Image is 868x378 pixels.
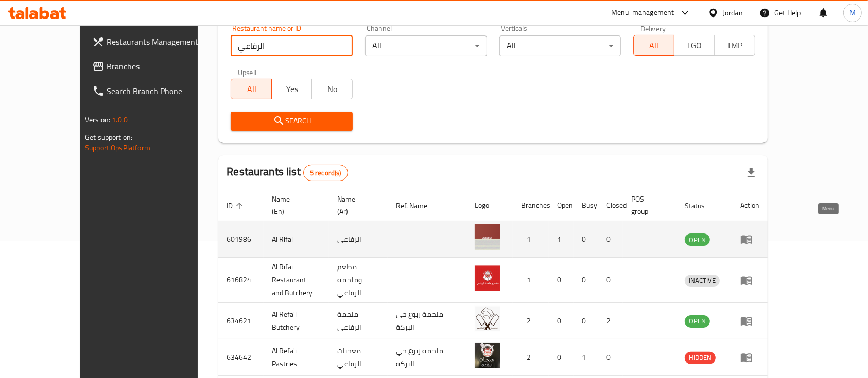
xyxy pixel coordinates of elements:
[674,35,715,56] button: TGO
[513,339,549,376] td: 2
[107,35,217,48] span: Restaurants Management
[631,193,664,218] span: POS group
[499,35,621,56] div: All
[685,233,710,246] div: OPEN
[598,303,623,339] td: 2
[719,38,751,53] span: TMP
[574,339,598,376] td: 1
[740,315,759,327] div: Menu
[640,25,666,32] label: Delivery
[549,190,574,221] th: Open
[231,35,353,56] input: Search for restaurant name or ID..
[396,200,441,212] span: Ref. Name
[316,82,349,97] span: No
[685,234,710,246] span: OPEN
[513,258,549,303] td: 1
[679,38,711,53] span: TGO
[85,141,150,154] a: Support.OpsPlatform
[84,54,225,79] a: Branches
[264,258,329,303] td: Al Rifai Restaurant and Butchery
[84,79,225,103] a: Search Branch Phone
[329,303,387,339] td: ملحمة الرفاعي
[574,303,598,339] td: 0
[227,200,246,212] span: ID
[574,258,598,303] td: 0
[513,221,549,258] td: 1
[264,339,329,376] td: Al Refa'i Pastries
[84,29,225,54] a: Restaurants Management
[85,113,110,127] span: Version:
[218,339,264,376] td: 634642
[598,190,623,221] th: Closed
[732,190,768,221] th: Action
[227,164,348,181] h2: Restaurants list
[388,339,467,376] td: ملحمة ربوع حي البركة
[388,303,467,339] td: ملحمة ربوع حي البركة
[218,303,264,339] td: 634621
[574,190,598,221] th: Busy
[633,35,674,56] button: All
[235,82,268,97] span: All
[304,168,348,178] span: 5 record(s)
[475,224,500,250] img: Al Rifai
[311,79,353,99] button: No
[611,7,674,19] div: Menu-management
[329,258,387,303] td: مطعم وملحمة الرفاعي
[107,60,217,73] span: Branches
[329,339,387,376] td: معجنات الرفاعي
[685,275,720,287] div: INACTIVE
[218,258,264,303] td: 616824
[112,113,128,127] span: 1.0.0
[475,306,500,332] img: Al Refa'i Butchery
[598,258,623,303] td: 0
[549,221,574,258] td: 1
[685,315,710,327] span: OPEN
[685,315,710,328] div: OPEN
[685,275,720,286] span: INACTIVE
[740,351,759,364] div: Menu
[598,221,623,258] td: 0
[218,221,264,258] td: 601986
[513,303,549,339] td: 2
[337,193,375,218] span: Name (Ar)
[231,79,272,99] button: All
[513,190,549,221] th: Branches
[272,193,317,218] span: Name (En)
[739,160,763,185] div: Export file
[271,79,313,99] button: Yes
[466,190,513,221] th: Logo
[276,82,308,97] span: Yes
[549,303,574,339] td: 0
[231,112,353,131] button: Search
[549,258,574,303] td: 0
[714,35,755,56] button: TMP
[723,7,743,19] div: Jordan
[740,274,759,286] div: Menu
[264,303,329,339] td: Al Refa'i Butchery
[303,165,348,181] div: Total records count
[638,38,670,53] span: All
[329,221,387,258] td: الرفاعي
[238,68,257,76] label: Upsell
[685,352,716,364] span: HIDDEN
[365,35,487,56] div: All
[475,265,500,291] img: Al Rifai Restaurant and Butchery
[239,115,344,128] span: Search
[598,339,623,376] td: 0
[85,131,132,144] span: Get support on:
[849,7,856,19] span: M
[685,200,718,212] span: Status
[574,221,598,258] td: 0
[264,221,329,258] td: Al Rifai
[475,343,500,368] img: Al Refa'i Pastries
[107,85,217,97] span: Search Branch Phone
[549,339,574,376] td: 0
